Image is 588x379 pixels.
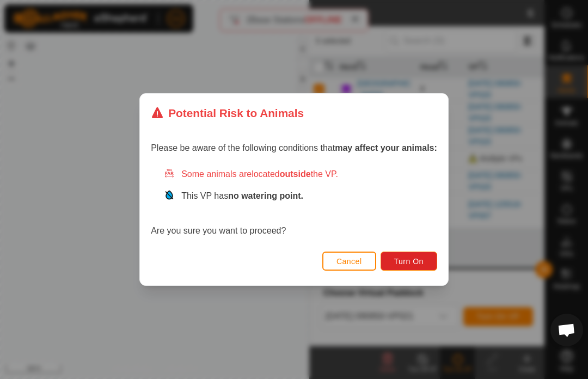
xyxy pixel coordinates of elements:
[151,143,437,152] span: Please be aware of the following conditions that
[381,252,437,271] button: Turn On
[335,143,437,152] strong: may affect your animals:
[151,105,304,121] div: Potential Risk to Animals
[336,257,362,266] span: Cancel
[550,314,583,346] div: Open chat
[151,168,437,237] div: Are you sure you want to proceed?
[280,169,311,179] strong: outside
[322,252,376,271] button: Cancel
[181,191,303,200] span: This VP has
[164,168,437,181] div: Some animals are
[252,169,338,179] span: located the VP.
[228,191,303,200] strong: no watering point.
[394,257,424,266] span: Turn On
